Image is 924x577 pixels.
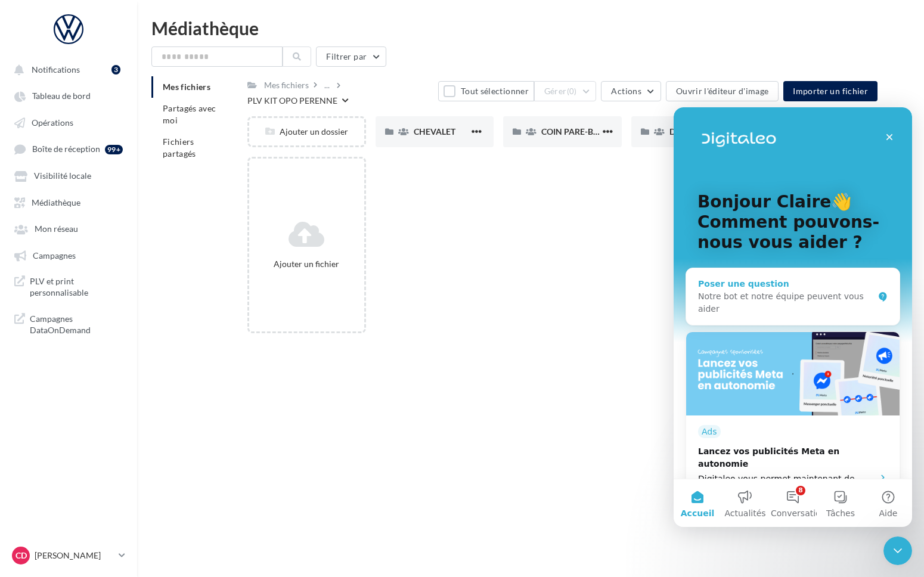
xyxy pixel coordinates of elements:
[32,64,80,75] span: Notifications
[30,275,123,299] span: PLV et print personnalisable
[7,191,130,213] a: Médiathèque
[247,95,337,107] div: PLV KIT OPO PERENNE
[163,82,210,92] span: Mes fichiers
[793,86,868,96] span: Importer un fichier
[254,258,359,270] div: Ajouter un fichier
[32,197,80,207] span: Médiathèque
[601,81,661,101] button: Actions
[163,137,196,159] span: Fichiers partagés
[249,126,364,138] div: Ajouter un dossier
[32,117,73,128] span: Opérations
[111,65,120,75] div: 3
[322,77,332,94] div: ...
[15,550,27,562] span: CD
[7,85,130,106] a: Tableau de bord
[34,171,91,181] span: Visibilité locale
[163,103,216,125] span: Partagés avec moi
[414,126,455,137] span: CHEVALET
[611,86,641,96] span: Actions
[883,536,912,565] iframe: Intercom live chat
[783,81,878,101] button: Importer un fichier
[10,544,128,567] a: CD [PERSON_NAME]
[7,218,130,239] a: Mon réseau
[7,111,130,133] a: Opérations
[7,308,130,341] a: Campagnes DataOnDemand
[438,81,534,101] button: Tout sélectionner
[30,313,123,336] span: Campagnes DataOnDemand
[35,224,78,234] span: Mon réseau
[105,145,123,154] div: 99+
[669,126,748,137] span: DESSOUS DE VERRE
[541,126,610,137] span: COIN PARE-BRISE
[316,46,386,67] button: Filtrer par
[32,144,100,154] span: Boîte de réception
[33,250,76,260] span: Campagnes
[32,91,91,101] span: Tableau de bord
[674,107,912,527] iframe: Intercom live chat
[35,550,114,562] p: [PERSON_NAME]
[7,244,130,266] a: Campagnes
[151,19,910,37] div: Médiathèque
[567,86,577,96] span: (0)
[7,58,125,80] button: Notifications 3
[7,138,130,160] a: Boîte de réception 99+
[264,79,309,91] div: Mes fichiers
[534,81,597,101] button: Gérer(0)
[7,271,130,303] a: PLV et print personnalisable
[666,81,779,101] button: Ouvrir l'éditeur d'image
[7,165,130,186] a: Visibilité locale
